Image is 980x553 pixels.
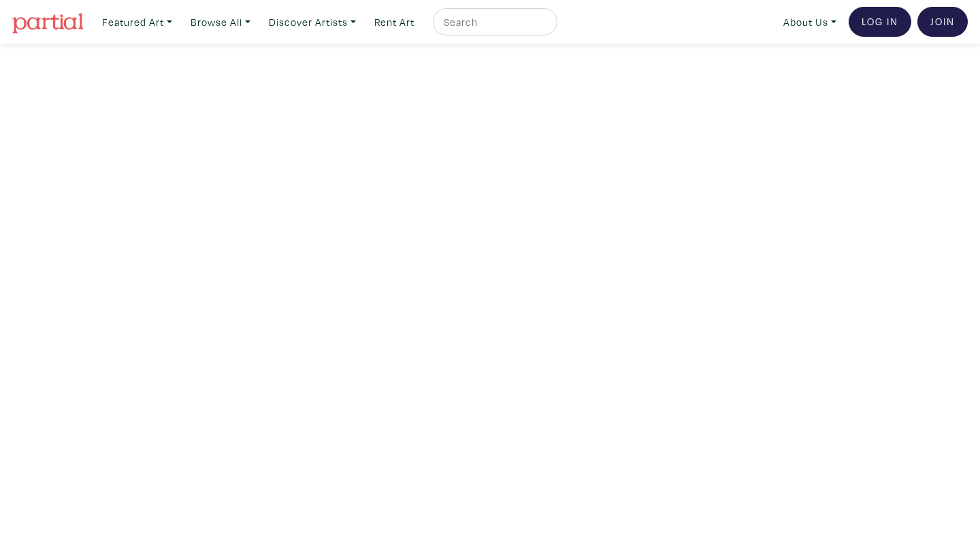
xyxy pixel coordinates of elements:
input: Search [442,14,544,31]
a: Discover Artists [263,8,362,36]
a: About Us [777,8,843,36]
a: Join [917,7,968,37]
a: Featured Art [96,8,178,36]
a: Rent Art [368,8,421,36]
a: Browse All [184,8,257,36]
a: Log In [849,7,911,37]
